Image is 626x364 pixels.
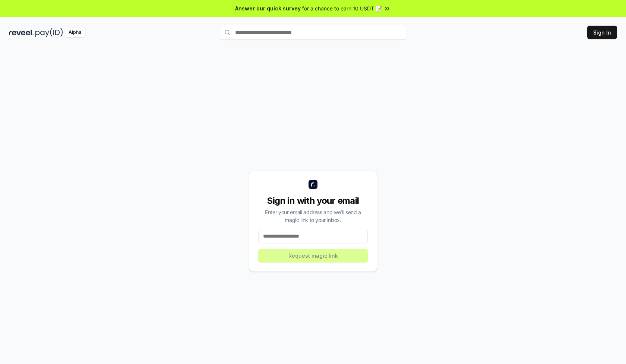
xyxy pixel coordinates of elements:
[258,195,368,207] div: Sign in with your email
[235,4,301,12] span: Answer our quick survey
[258,208,368,224] div: Enter your email address and we’ll send a magic link to your inbox.
[35,28,63,37] img: pay_id
[64,28,85,37] div: Alpha
[309,180,317,189] img: logo_small
[587,26,617,39] button: Sign In
[302,4,382,12] span: for a chance to earn 10 USDT 📝
[9,28,34,37] img: reveel_dark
